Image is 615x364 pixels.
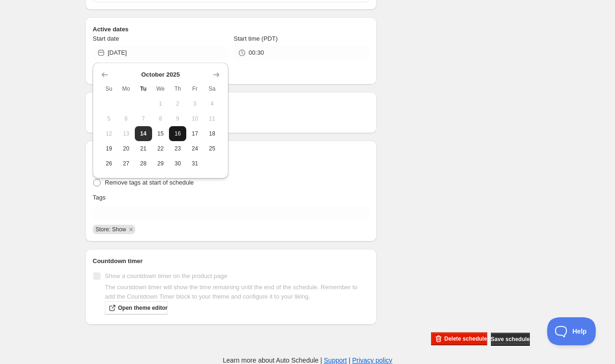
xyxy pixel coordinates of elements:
h2: Countdown timer [93,257,369,266]
span: 21 [139,145,148,152]
span: 24 [190,145,200,152]
button: Saturday October 4 2025 [204,96,221,111]
h2: Tags [93,148,369,157]
span: 29 [156,160,166,167]
button: Thursday October 2 2025 [169,96,186,111]
button: Sunday October 12 2025 [100,126,117,141]
button: Friday October 24 2025 [186,141,204,156]
button: Wednesday October 8 2025 [152,111,169,126]
button: Sunday October 26 2025 [100,156,117,171]
th: Sunday [100,81,117,96]
th: Monday [117,81,135,96]
button: Wednesday October 1 2025 [152,96,169,111]
span: Su [104,85,114,93]
th: Wednesday [152,81,169,96]
span: Th [173,85,183,93]
button: Friday October 10 2025 [186,111,204,126]
p: Tags [93,193,105,202]
span: We [156,85,166,93]
span: Delete schedule [444,335,487,343]
h2: Active dates [93,25,369,34]
button: Save schedule [491,333,530,346]
button: Friday October 17 2025 [186,126,204,141]
p: The countdown timer will show the time remaining until the end of the schedule. Remember to add t... [105,283,369,301]
span: 27 [121,160,131,167]
button: Thursday October 30 2025 [169,156,186,171]
span: Sa [207,85,217,93]
span: 31 [190,160,200,167]
button: Monday October 13 2025 [117,126,135,141]
span: 8 [156,115,166,122]
span: 13 [121,130,131,137]
button: Sunday October 19 2025 [100,141,117,156]
button: Friday October 31 2025 [186,156,204,171]
span: 26 [104,160,114,167]
button: Thursday October 23 2025 [169,141,186,156]
button: Saturday October 18 2025 [204,126,221,141]
span: 30 [173,160,183,167]
th: Friday [186,81,204,96]
button: Show next month, November 2025 [210,68,223,81]
span: 16 [173,130,183,137]
span: 17 [190,130,200,137]
button: Sunday October 5 2025 [100,111,117,126]
span: 6 [121,115,131,122]
span: 1 [156,100,166,107]
button: Show previous month, September 2025 [98,68,111,81]
a: Open theme editor [105,301,168,314]
a: Support [324,357,347,364]
button: Wednesday October 15 2025 [152,126,169,141]
span: 19 [104,145,114,152]
span: 7 [139,115,148,122]
span: 5 [104,115,114,122]
th: Tuesday [135,81,152,96]
button: Friday October 3 2025 [186,96,204,111]
span: Fr [190,85,200,93]
span: 15 [156,130,166,137]
span: 12 [104,130,114,137]
span: 28 [139,160,148,167]
span: 14 [139,130,148,137]
span: Start time (PDT) [234,35,278,42]
button: Thursday October 16 2025 [169,126,186,141]
th: Thursday [169,81,186,96]
span: 11 [207,115,217,122]
span: Start date [93,35,119,42]
span: Open theme editor [118,304,168,312]
span: 23 [173,145,183,152]
span: Mo [121,85,131,93]
button: Tuesday October 28 2025 [135,156,152,171]
th: Saturday [204,81,221,96]
span: 4 [207,100,217,107]
a: Privacy policy [352,357,393,364]
button: Tuesday October 21 2025 [135,141,152,156]
button: Monday October 27 2025 [117,156,135,171]
button: Wednesday October 22 2025 [152,141,169,156]
button: Saturday October 25 2025 [204,141,221,156]
button: Today Tuesday October 14 2025 [135,126,152,141]
span: 25 [207,145,217,152]
span: Tu [139,85,148,93]
span: 22 [156,145,166,152]
span: Store: Show [95,226,126,233]
span: Show a countdown timer on the product page [105,272,227,279]
span: Remove tags at start of schedule [105,179,194,186]
h2: Repeating [93,100,369,109]
span: 9 [173,115,183,122]
span: Save schedule [491,335,530,343]
button: Monday October 6 2025 [117,111,135,126]
iframe: Toggle Customer Support [547,317,596,345]
button: Thursday October 9 2025 [169,111,186,126]
button: Saturday October 11 2025 [204,111,221,126]
button: Delete schedule [431,332,487,345]
span: 2 [173,100,183,107]
span: 3 [190,100,200,107]
button: Monday October 20 2025 [117,141,135,156]
span: 20 [121,145,131,152]
button: Tuesday October 7 2025 [135,111,152,126]
span: 10 [190,115,200,122]
span: 18 [207,130,217,137]
button: Wednesday October 29 2025 [152,156,169,171]
button: Remove Store: Show [127,225,135,234]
